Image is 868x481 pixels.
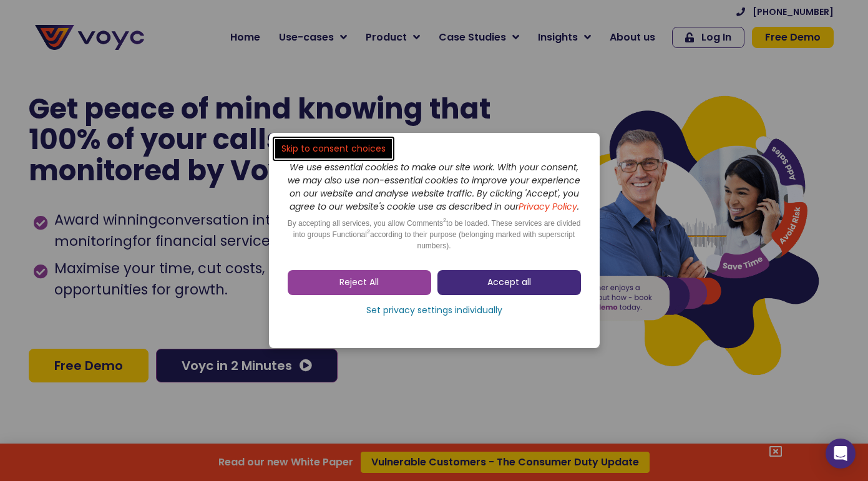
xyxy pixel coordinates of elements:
sup: 2 [443,217,446,223]
a: Privacy Policy [519,200,577,213]
a: Privacy Policy [257,260,316,272]
span: Set privacy settings individually [366,304,502,317]
span: Phone [165,50,197,64]
span: Accept all [487,276,531,289]
a: Set privacy settings individually [288,301,581,320]
sup: 2 [367,228,370,235]
span: Job title [165,101,208,115]
i: We use essential cookies to make our site work. With your consent, we may also use non-essential ... [288,161,580,213]
span: Reject All [339,276,379,289]
span: By accepting all services, you allow Comments to be loaded. These services are divided into group... [288,219,581,250]
a: Accept all [437,270,581,295]
a: Skip to consent choices [275,139,392,158]
a: Reject All [288,270,431,295]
